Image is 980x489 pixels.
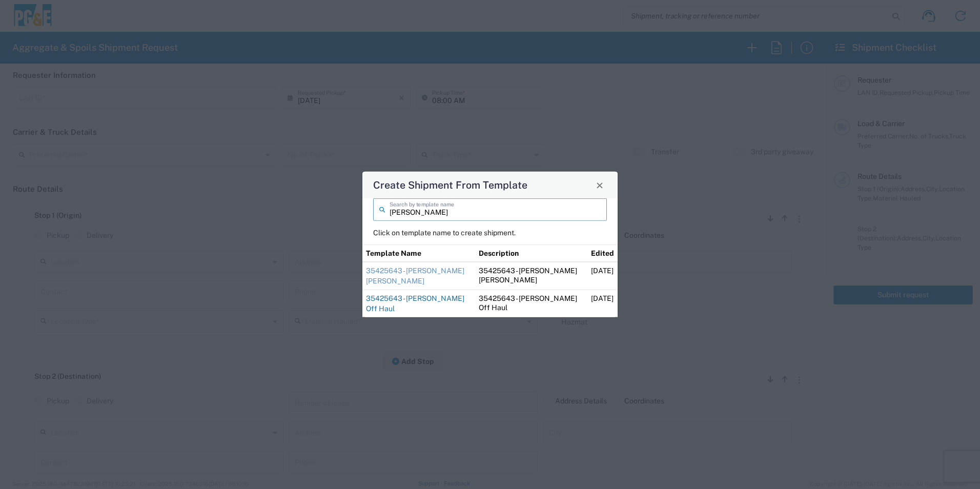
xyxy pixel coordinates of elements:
a: 35425643 - [PERSON_NAME] [PERSON_NAME] [366,267,464,285]
td: 35425643 - [PERSON_NAME] [PERSON_NAME] [475,262,588,290]
button: Close [593,178,607,192]
p: Click on template name to create shipment. [373,228,607,237]
table: Shipment templates [362,244,618,317]
td: 35425643 - [PERSON_NAME] Off Haul [475,290,588,318]
a: 35425643 - [PERSON_NAME] Off Haul [366,294,464,313]
td: [DATE] [587,262,618,290]
th: Template Name [362,244,475,262]
th: Description [475,244,588,262]
th: Edited [587,244,618,262]
h4: Create Shipment From Template [373,177,527,192]
td: [DATE] [587,290,618,318]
